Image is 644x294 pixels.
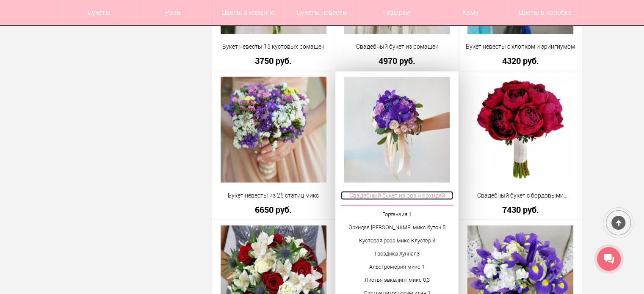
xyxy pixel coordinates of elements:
a: 3750 руб. [218,56,330,65]
a: Свадебный букет с бордовыми пионами [464,191,577,200]
a: 6650 руб. [218,205,330,214]
img: Свадебный букет с бордовыми пионами [467,77,573,182]
img: Букет невесты из 25 статиц микс [221,77,326,182]
p: Кустовая роза микс Клустер 3 [341,236,453,245]
a: Свадебный букет из роз и орхидей [341,191,453,200]
p: Листья эвкалипт микс 0,3 [341,275,453,284]
a: 7430 руб. [464,205,577,214]
p: Орхидея [PERSON_NAME] микс бутон 5 [341,223,453,231]
a: Свадебный букет из ромашек [341,42,453,51]
p: Альстромерия микс 1 [341,262,453,271]
a: Букет невесты 15 кустовых ромашек [218,42,330,51]
p: Гортензия 1 [341,209,453,218]
p: Гвоздика лунная3 [341,249,453,258]
a: Букет невесты из 25 статиц микс [218,191,330,200]
img: Свадебный букет из роз и орхидей [344,77,450,182]
a: Букет невесты с хлопком и эрингиумом [464,42,577,51]
a: 4970 руб. [341,56,453,65]
a: 4320 руб. [464,56,577,65]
